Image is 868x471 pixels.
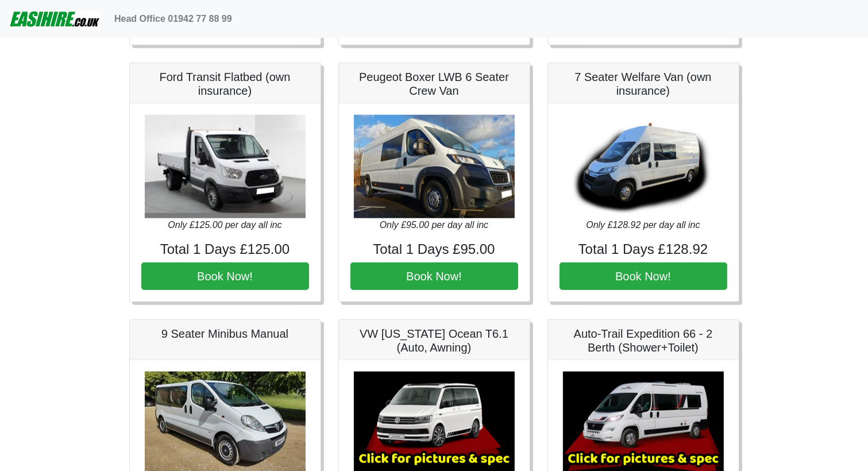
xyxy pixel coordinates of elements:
[141,327,309,341] h5: 9 Seater Minibus Manual
[380,220,488,230] i: Only £95.00 per day all inc
[560,241,727,258] h4: Total 1 Days £128.92
[145,115,306,218] img: Ford Transit Flatbed (own insurance)
[560,262,727,290] button: Book Now!
[141,262,309,290] button: Book Now!
[350,70,518,98] h5: Peugeot Boxer LWB 6 Seater Crew Van
[350,241,518,258] h4: Total 1 Days £95.00
[586,220,700,230] i: Only £128.92 per day all inc
[141,70,309,98] h5: Ford Transit Flatbed (own insurance)
[560,70,727,98] h5: 7 Seater Welfare Van (own insurance)
[563,115,724,218] img: 7 Seater Welfare Van (own insurance)
[350,262,518,290] button: Book Now!
[110,7,237,30] a: Head Office 01942 77 88 99
[9,7,101,30] img: easihire_logo_small.png
[141,241,309,258] h4: Total 1 Days £125.00
[350,327,518,354] h5: VW [US_STATE] Ocean T6.1 (Auto, Awning)
[114,14,232,24] b: Head Office 01942 77 88 99
[354,115,515,218] img: Peugeot Boxer LWB 6 Seater Crew Van
[168,220,281,230] i: Only £125.00 per day all inc
[560,327,727,354] h5: Auto-Trail Expedition 66 - 2 Berth (Shower+Toilet)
